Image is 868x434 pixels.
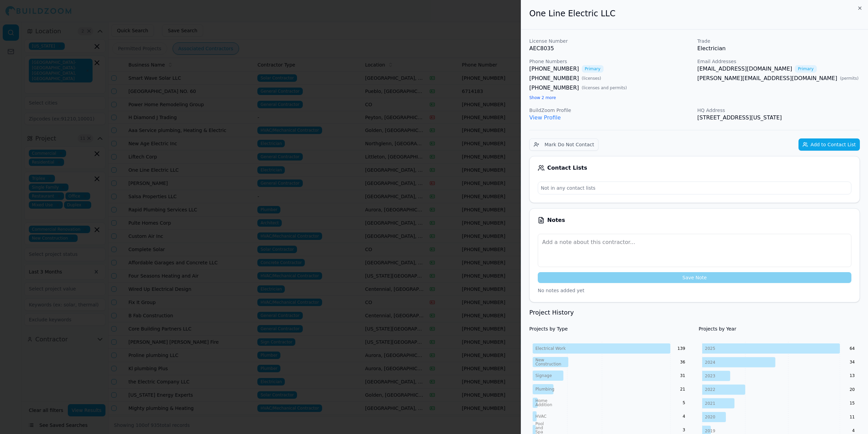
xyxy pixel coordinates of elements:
[683,414,685,419] text: 4
[795,65,816,73] span: Primary
[535,346,566,351] tspan: Electrical Work
[538,165,851,171] div: Contact Lists
[680,387,685,392] text: 21
[535,421,544,426] tspan: Pool
[529,58,692,65] p: Phone Numbers
[849,401,854,405] text: 15
[538,287,851,294] p: No notes added yet
[529,38,692,44] p: License Number
[535,373,552,378] tspan: Signage
[529,74,579,82] a: [PHONE_NUMBER]
[677,346,685,351] text: 139
[529,84,579,92] a: [PHONE_NUMBER]
[529,138,598,151] button: Mark Do Not Contact
[697,74,837,82] a: [PERSON_NAME][EMAIL_ADDRESS][DOMAIN_NAME]
[705,401,715,406] tspan: 2021
[535,426,543,430] tspan: and
[535,362,561,366] tspan: Construction
[697,44,860,53] p: Electrician
[697,65,792,73] a: [EMAIL_ADDRESS][DOMAIN_NAME]
[680,373,685,378] text: 31
[538,182,851,194] p: Not in any contact lists
[683,428,685,432] text: 3
[683,400,685,405] text: 5
[849,346,854,351] text: 64
[705,374,715,378] tspan: 2023
[852,428,855,433] text: 4
[538,217,851,224] div: Notes
[535,358,544,362] tspan: New
[535,398,547,403] tspan: Home
[697,114,860,122] p: [STREET_ADDRESS][US_STATE]
[582,76,601,81] span: ( licenses )
[849,415,854,419] text: 11
[697,107,860,114] p: HQ Address
[705,429,715,433] tspan: 2019
[535,402,552,407] tspan: Addition
[529,44,692,53] p: AEC8035
[697,58,860,65] p: Email Addresses
[535,387,554,392] tspan: Plumbing
[529,308,860,317] h3: Project History
[705,346,715,351] tspan: 2025
[705,415,715,419] tspan: 2020
[849,360,854,364] text: 34
[529,65,579,73] a: [PHONE_NUMBER]
[699,325,860,332] h4: Projects by Year
[582,85,627,91] span: ( licenses and permits )
[529,107,692,114] p: BuildZoom Profile
[529,8,860,19] h2: One Line Electric LLC
[535,414,547,419] tspan: HVAC
[697,38,860,44] p: Trade
[849,387,854,392] text: 20
[798,138,860,151] button: Add to Contact List
[529,114,561,121] a: View Profile
[849,373,854,378] text: 13
[705,387,715,392] tspan: 2022
[529,95,556,100] button: Show 2 more
[582,65,604,73] span: Primary
[529,325,691,332] h4: Projects by Type
[840,76,859,81] span: ( permits )
[680,360,685,364] text: 36
[705,360,715,365] tspan: 2024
